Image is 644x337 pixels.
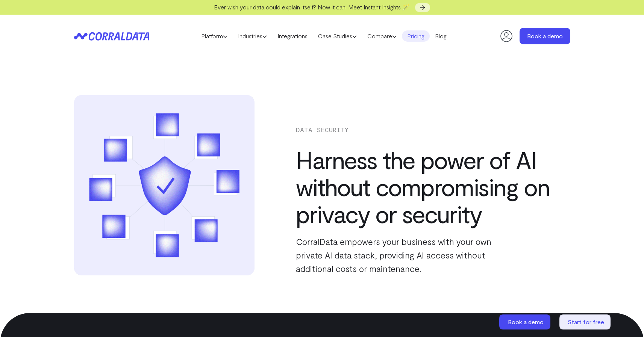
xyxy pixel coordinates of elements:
a: Industries [233,30,272,42]
a: Compare [362,30,402,42]
span: Ever wish your data could explain itself? Now it can. Meet Instant Insights 🪄 [214,3,410,11]
a: Book a demo [520,28,570,44]
a: Case Studies [313,30,362,42]
h1: Harness the power of AI without compromising on privacy or security [296,146,567,227]
p: CorralData empowers your business with your own private AI data stack, providing AI access withou... [296,235,518,275]
span: Book a demo [508,318,544,325]
a: Platform [196,30,233,42]
a: Book a demo [499,314,552,329]
p: Data security [296,124,567,135]
span: Start for free [568,318,604,325]
a: Blog [430,30,452,42]
a: Start for free [559,314,612,329]
a: Pricing [402,30,430,42]
a: Integrations [272,30,313,42]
